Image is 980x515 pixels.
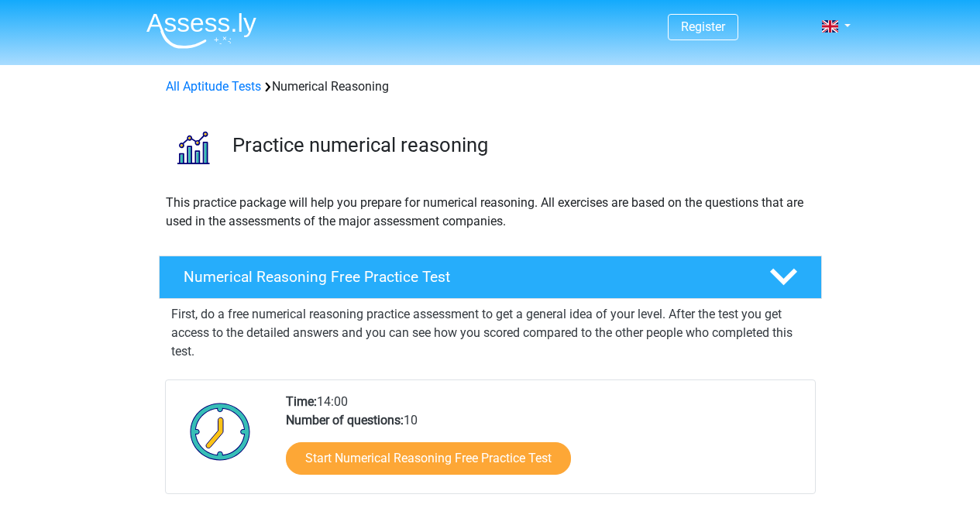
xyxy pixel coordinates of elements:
[160,115,225,180] img: numerical reasoning
[171,305,810,361] p: First, do a free numerical reasoning practice assessment to get a general idea of your level. Aft...
[681,19,725,34] a: Register
[286,442,571,475] a: Start Numerical Reasoning Free Practice Test
[286,413,404,427] b: Number of questions:
[181,393,260,470] img: Clock
[146,12,256,49] img: Assessly
[274,393,814,493] div: 14:00 10
[166,79,261,94] a: All Aptitude Tests
[184,268,744,286] h4: Numerical Reasoning Free Practice Test
[286,394,317,409] b: Time:
[153,256,828,299] a: Numerical Reasoning Free Practice Test
[232,133,810,157] h3: Practice numerical reasoning
[166,194,815,231] p: This practice package will help you prepare for numerical reasoning. All exercises are based on t...
[160,77,821,96] div: Numerical Reasoning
